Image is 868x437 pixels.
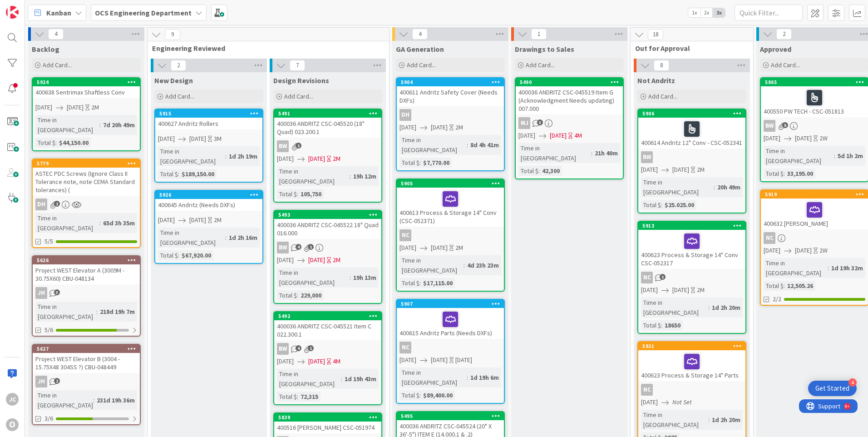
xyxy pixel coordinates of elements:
div: $89,400.00 [421,390,455,400]
div: 5913 [638,222,745,230]
div: NC [641,384,653,396]
div: Total $ [641,320,661,330]
div: 5924400638 Sentrimax Shaftless Conv [33,78,140,98]
div: 2M [697,285,705,295]
span: : [96,307,98,317]
div: 2M [214,215,222,225]
span: : [419,158,421,168]
div: Total $ [764,281,784,291]
span: : [99,120,101,130]
span: : [93,395,94,405]
div: Time in [GEOGRAPHIC_DATA] [158,228,225,248]
a: 5926400645 Andritz (Needs DXFs)[DATE][DATE]2MTime in [GEOGRAPHIC_DATA]:1d 2h 16mTotal $:$67,920.00 [154,190,263,264]
div: DH [397,109,504,121]
a: 5906400614 Andritz 12" Conv - CSC-052341BW[DATE][DATE]2MTime in [GEOGRAPHIC_DATA]:20h 49mTotal $:... [637,109,746,214]
div: 5915400627 Andritz Rollers [155,109,262,129]
div: 5904 [397,78,504,86]
span: [DATE] [277,357,294,366]
div: 5626 [33,256,140,264]
div: BW [764,120,775,132]
div: 2M [91,103,99,112]
div: 5924 [37,79,140,85]
span: [DATE] [189,134,206,144]
div: DH [399,109,411,121]
div: 400645 Andritz (Needs DXFs) [155,199,262,211]
span: [DATE] [641,397,658,407]
div: 5626Project WEST Elevator A (3009M - 30.75X60) CBU-048134 [33,256,140,284]
span: Support [19,1,41,12]
span: 1 [308,244,314,250]
div: Project WEST Elevator B (3004 - 15.75X48 304SS ?) CBU-048449 [33,353,140,373]
span: : [828,263,829,273]
span: : [467,372,468,382]
div: 5904400611 Andritz Safety Cover (Needs DXFs) [397,78,504,106]
span: [DATE] [308,255,325,265]
a: 5779ASTEC PDC Screws (Ignore Class II Tolerance note, note CEMA Standard tolerances) (DHTime in [... [32,159,141,248]
div: 231d 19h 36m [94,395,137,405]
span: : [178,169,179,179]
span: [DATE] [795,246,812,255]
div: Time in [GEOGRAPHIC_DATA] [518,143,591,163]
div: Time in [GEOGRAPHIC_DATA] [641,410,708,430]
div: 19h 12m [351,171,379,181]
div: 5495 [397,412,504,420]
div: NC [638,272,745,283]
div: 5926400645 Andritz (Needs DXFs) [155,191,262,211]
div: [DATE] [455,355,472,365]
span: 4 [296,244,301,250]
span: : [178,250,179,260]
div: DH [35,199,47,210]
div: 400623 Process & Storage 14" Conv CSC-052317 [638,230,745,269]
div: Total $ [399,390,419,400]
div: 5913400623 Process & Storage 14" Conv CSC-052317 [638,222,745,269]
div: $44,150.00 [57,138,91,148]
div: 5906400614 Andritz 12" Conv - CSC-052341 [638,109,745,149]
div: 5907400615 Andritz Parts (Needs DXFs) [397,300,504,339]
div: Open Get Started checklist, remaining modules: 4 [808,381,857,396]
div: 12,505.26 [785,281,815,291]
div: Time in [GEOGRAPHIC_DATA] [35,115,99,135]
div: 5839 [278,414,381,421]
span: : [784,281,785,291]
div: 5906 [642,110,745,117]
div: BW [277,140,289,152]
div: Total $ [158,250,178,260]
a: 5924400638 Sentrimax Shaftless Conv[DATE][DATE]2MTime in [GEOGRAPHIC_DATA]:7d 20h 49mTotal $:$44,... [32,77,141,151]
div: 5924 [33,78,140,86]
div: 5865 [761,78,868,86]
div: Total $ [518,166,538,176]
div: 5d 1h 2m [835,151,865,161]
div: $67,920.00 [179,250,213,260]
span: 3 [54,289,60,295]
div: 400516 [PERSON_NAME] CSC-051974 [274,422,381,433]
div: 5926 [159,192,262,198]
span: [DATE] [672,165,689,174]
span: : [661,200,662,210]
div: 400623 Process & Storage 14" Parts [638,350,745,381]
div: 8d 4h 41m [468,140,501,150]
a: 5626Project WEST Elevator A (3009M - 30.75X60) CBU-048134JHTime in [GEOGRAPHIC_DATA]:218d 19h 7m5/6 [32,255,141,337]
div: 5839400516 [PERSON_NAME] CSC-051974 [274,413,381,433]
div: 5907 [397,300,504,308]
div: 5921 [638,342,745,350]
div: Time in [GEOGRAPHIC_DATA] [35,390,93,410]
div: 400615 Andritz Parts (Needs DXFs) [397,308,504,339]
div: MJ [518,117,530,129]
div: 5779 [33,159,140,168]
div: 1d 19h 32m [829,263,865,273]
div: 5913 [642,223,745,229]
span: [DATE] [399,355,416,365]
span: [DATE] [277,154,294,164]
div: 400036 ANDRITZ CSC-045519 Item G (Acknowledgment Needs updating) 007.000 [516,86,623,114]
div: $7,770.00 [421,158,452,168]
div: 5779 [37,160,140,167]
div: 2M [455,123,463,132]
a: 5904400611 Andritz Safety Cover (Needs DXFs)DH[DATE][DATE]2MTime in [GEOGRAPHIC_DATA]:8d 4h 41mTo... [396,77,505,171]
div: BW [277,242,289,253]
span: Kanban [46,7,71,18]
a: 5492400036 ANDRITZ CSC-045521 Item C 022.300.1BW[DATE][DATE]4MTime in [GEOGRAPHIC_DATA]:1d 19h 43... [273,311,382,405]
div: 5491 [274,109,381,118]
div: Total $ [277,392,297,402]
span: : [591,148,592,158]
div: 5926 [155,191,262,199]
